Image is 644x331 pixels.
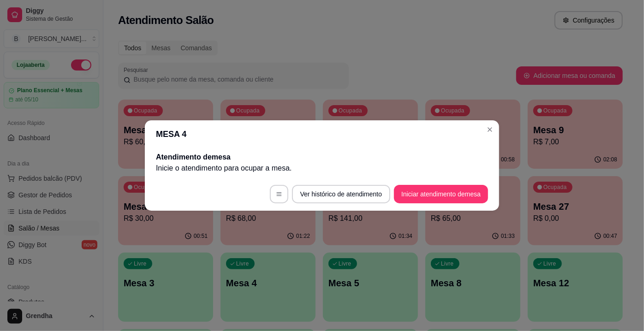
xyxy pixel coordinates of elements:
p: Inicie o atendimento para ocupar a mesa . [156,163,488,174]
h2: Atendimento de mesa [156,152,488,163]
button: Iniciar atendimento demesa [394,185,488,203]
button: Close [483,122,497,137]
button: Ver histórico de atendimento [292,185,390,203]
header: MESA 4 [145,120,499,148]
